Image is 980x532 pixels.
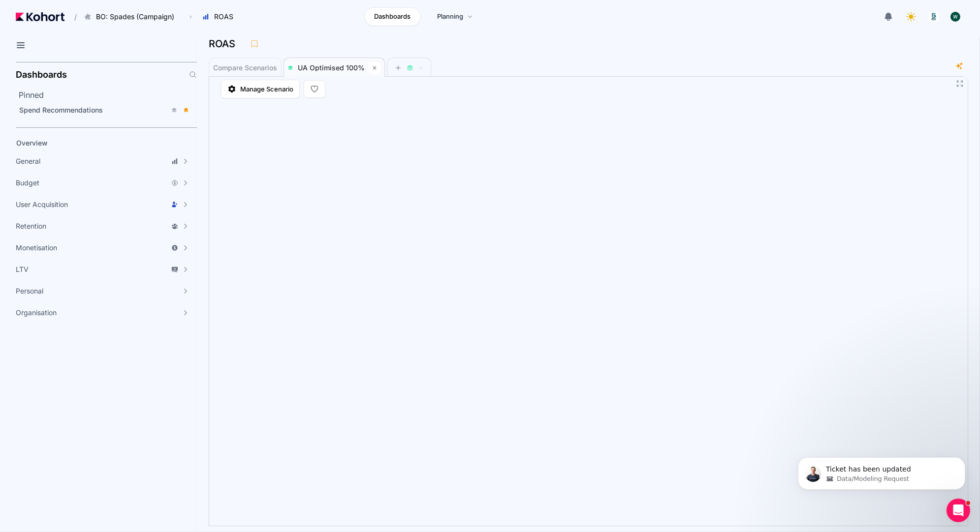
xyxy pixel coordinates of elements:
span: / [66,12,77,22]
img: logo_logo_images_1_20240607072359498299_20240828135028712857.jpeg [929,12,939,22]
span: ROAS [214,12,233,22]
span: Overview [16,139,48,147]
span: Planning [437,12,463,22]
a: Spend Recommendations [16,103,194,118]
span: UA Optimised 100% [298,63,365,72]
a: Manage Scenario [221,80,300,98]
span: › [188,13,194,21]
a: Overview [13,136,180,150]
span: Budget [16,178,39,188]
span: User Acquisition [16,200,68,209]
span: Compare Scenarios [213,64,277,71]
iframe: Intercom notifications message [783,437,980,505]
button: ROAS [197,8,244,25]
span: Retention [16,221,46,231]
a: Planning [427,7,483,26]
button: BO: Spades (Campaign) [79,8,185,25]
span: BO: Spades (Campaign) [96,12,174,22]
button: Fullscreen [956,80,964,88]
h2: Dashboards [16,70,67,79]
iframe: Intercom live chat [947,499,970,522]
span: Monetisation [16,243,57,253]
span: Personal [16,286,43,296]
h3: ROAS [209,39,241,49]
span: Manage Scenario [240,84,293,94]
span: LTV [16,265,29,274]
span: Dashboards [374,12,411,22]
a: Dashboards [364,7,421,26]
h2: Pinned [19,89,197,101]
span: General [16,156,40,166]
img: Kohort logo [16,12,64,21]
span: Organisation [16,308,57,318]
span: Spend Recommendations [19,106,103,114]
